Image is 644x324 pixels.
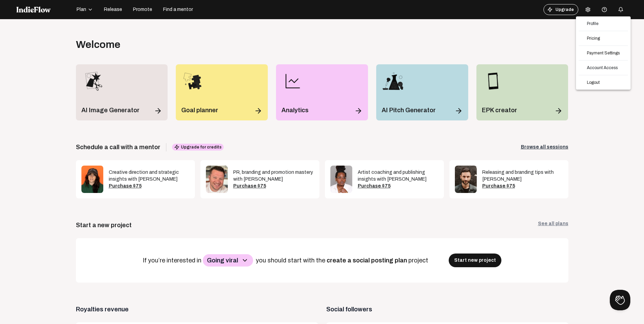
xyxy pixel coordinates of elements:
a: Account Access [579,63,628,72]
a: Payment Settings [579,49,628,57]
a: Logout [579,78,628,87]
a: Pricing [579,34,628,43]
iframe: Toggle Customer Support [610,290,630,310]
a: Profile [579,19,628,28]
